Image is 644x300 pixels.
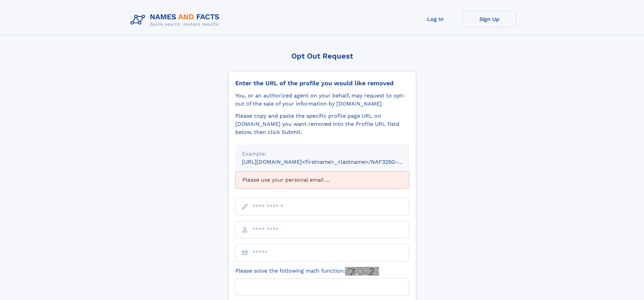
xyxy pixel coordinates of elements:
label: Please solve the following math function: [235,267,379,276]
a: Log In [408,11,462,27]
div: Opt Out Request [228,52,416,60]
div: Enter the URL of the profile you would like removed [235,79,409,87]
img: Logo Names and Facts [128,11,225,29]
div: You, or an authorized agent on your behalf, may request to opt-out of the sale of your informatio... [235,92,409,108]
div: Please use your personal email ... [235,171,409,188]
div: Example: [242,150,402,158]
div: Please copy and paste the specific profile page URL on [DOMAIN_NAME] you want removed into the Pr... [235,112,409,136]
a: Sign Up [462,11,517,27]
small: [URL][DOMAIN_NAME]<firstname>_<lastname>/NAF325G-xxxxxxxx [242,159,422,165]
